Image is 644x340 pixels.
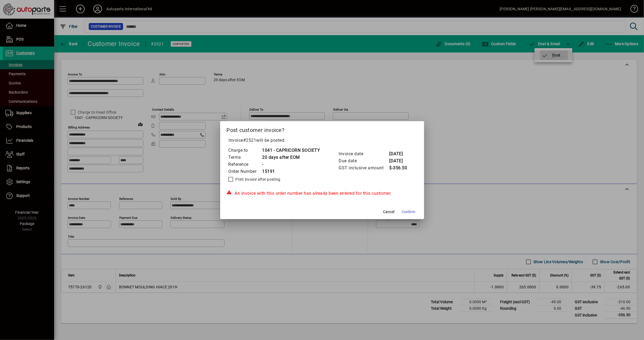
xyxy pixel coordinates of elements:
[400,207,418,217] button: Confirm
[262,161,320,168] td: -
[228,168,262,175] td: Order Number
[389,150,411,157] td: [DATE]
[262,147,320,154] td: 1041 - CAPRICORN SOCIETY
[243,138,256,143] span: #2521
[235,177,280,182] label: Print invoice after posting
[227,137,418,144] p: Invoice will be posted .
[228,161,262,168] td: Reference
[380,207,398,217] button: Cancel
[383,209,395,215] span: Cancel
[389,157,411,164] td: [DATE]
[220,121,424,137] h2: Post customer invoice?
[262,154,320,161] td: 20 days after EOM
[227,190,418,197] div: An invoice with this order number has already been entered for this customer.
[339,157,389,164] td: Due date
[402,209,415,215] span: Confirm
[262,168,320,175] td: 15191
[339,150,389,157] td: Invoice date
[389,164,411,171] td: $-356.50
[228,147,262,154] td: Charge to
[339,164,389,171] td: GST inclusive amount
[228,154,262,161] td: Terms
